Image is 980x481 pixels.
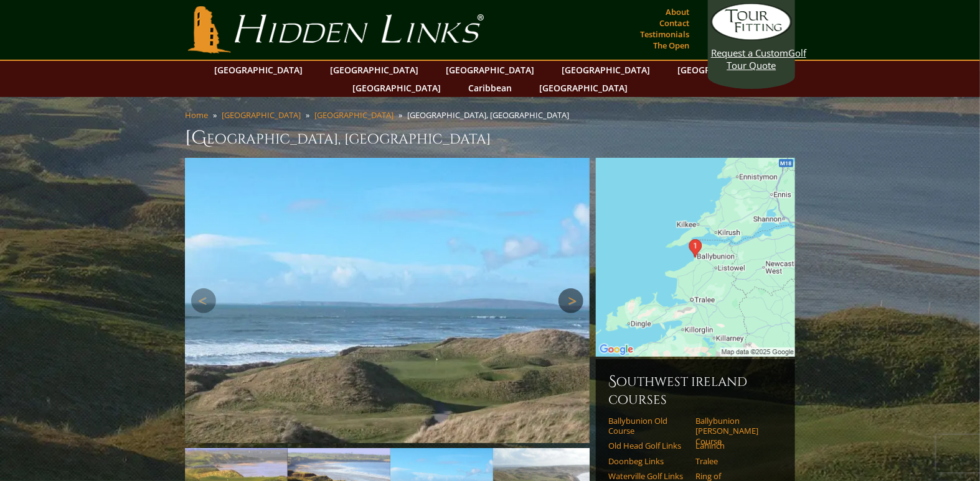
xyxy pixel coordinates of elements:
[191,288,216,313] a: Previous
[671,61,772,79] a: [GEOGRAPHIC_DATA]
[637,25,692,43] a: Testimonials
[208,61,309,79] a: [GEOGRAPHIC_DATA]
[608,441,687,451] a: Old Head Golf Links
[711,47,788,59] span: Request a Custom
[695,456,775,466] a: Tralee
[695,441,775,451] a: Lahinch
[533,79,634,97] a: [GEOGRAPHIC_DATA]
[656,14,692,32] a: Contact
[558,288,583,313] a: Next
[462,79,518,97] a: Caribbean
[555,61,656,79] a: [GEOGRAPHIC_DATA]
[314,109,393,121] a: [GEOGRAPHIC_DATA]
[346,79,447,97] a: [GEOGRAPHIC_DATA]
[440,61,540,79] a: [GEOGRAPHIC_DATA]
[608,416,687,436] a: Ballybunion Old Course
[608,372,783,408] h6: Southwest Ireland Courses
[695,416,775,446] a: Ballybunion [PERSON_NAME] Course
[185,109,208,121] a: Home
[608,456,687,466] a: Doonbeg Links
[662,3,692,21] a: About
[711,3,792,71] a: Request a CustomGolf Tour Quote
[185,126,795,150] h1: [GEOGRAPHIC_DATA], [GEOGRAPHIC_DATA]
[222,109,301,121] a: [GEOGRAPHIC_DATA]
[324,61,425,79] a: [GEOGRAPHIC_DATA]
[608,471,687,481] a: Waterville Golf Links
[407,109,574,121] li: [GEOGRAPHIC_DATA], [GEOGRAPHIC_DATA]
[596,158,795,357] img: Google Map of Sandhill Rd, Ballybunnion, Co. Kerry, Ireland
[650,37,692,54] a: The Open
